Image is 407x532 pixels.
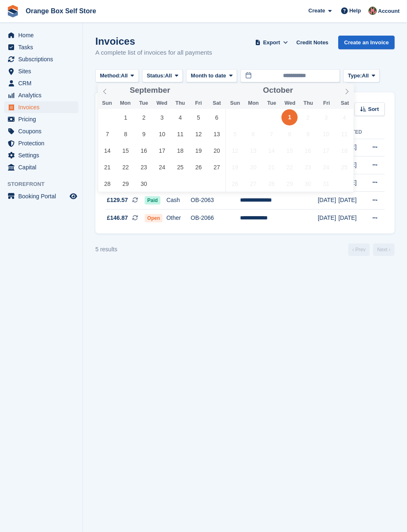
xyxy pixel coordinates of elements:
a: menu [4,190,78,202]
span: Sat [208,101,226,106]
button: Export [253,36,290,49]
a: menu [4,137,78,149]
span: October 17, 2025 [318,142,334,159]
span: October 18, 2025 [336,142,352,159]
button: Month to date [186,69,237,83]
span: October 22, 2025 [281,159,298,175]
a: Credit Notes [293,36,332,49]
a: menu [4,113,78,125]
span: Paid [145,196,160,205]
span: Analytics [18,89,68,101]
span: September 17, 2025 [154,142,170,159]
a: Next [373,243,395,256]
span: September 5, 2025 [190,109,206,125]
span: Home [18,29,68,41]
span: October 28, 2025 [263,176,279,192]
span: £146.87 [107,214,128,222]
span: October 19, 2025 [227,159,243,175]
span: Thu [299,101,317,106]
span: October 9, 2025 [300,126,316,142]
span: September 12, 2025 [190,126,206,142]
span: Protection [18,137,68,149]
img: stora-icon-8386f47178a22dfd0bd8f6a31ec36ba5ce8667c1dd55bd0f319d3a0aa187defe.svg [7,5,19,17]
span: October 20, 2025 [245,159,261,175]
span: September 29, 2025 [118,176,134,192]
span: September 20, 2025 [208,142,225,159]
span: September 13, 2025 [208,126,225,142]
td: OB-2066 [191,209,240,227]
a: menu [4,161,78,173]
span: Invoices [18,101,68,113]
span: October 26, 2025 [227,176,243,192]
span: Fri [317,101,336,106]
span: October 5, 2025 [227,126,243,142]
span: September 11, 2025 [172,126,188,142]
a: menu [4,53,78,65]
span: September 28, 2025 [99,176,116,192]
td: OB-2063 [191,192,240,209]
span: October 15, 2025 [281,142,298,159]
a: Create an Invoice [338,36,395,49]
span: Storefront [7,180,82,188]
span: Open [145,214,162,222]
span: Subscriptions [18,53,68,65]
span: October 10, 2025 [318,126,334,142]
span: October 13, 2025 [245,142,261,159]
span: September 15, 2025 [118,142,134,159]
span: October 4, 2025 [336,109,352,125]
td: Cash [166,192,191,209]
span: October 1, 2025 [281,109,298,125]
span: Sat [336,101,354,106]
span: Mon [244,101,262,106]
span: Tue [134,101,153,106]
span: October 6, 2025 [245,126,261,142]
a: menu [4,101,78,113]
span: Thu [171,101,189,106]
span: October 11, 2025 [336,126,352,142]
span: September 6, 2025 [208,109,225,125]
span: September 16, 2025 [136,142,152,159]
span: October 25, 2025 [336,159,352,175]
span: September 19, 2025 [190,142,206,159]
span: Sun [98,101,116,106]
button: Method: All [95,69,139,83]
span: September 24, 2025 [154,159,170,175]
span: September [130,87,170,94]
span: Coupons [18,125,68,137]
span: September 14, 2025 [99,142,116,159]
span: September 8, 2025 [118,126,134,142]
button: Status: All [142,69,183,83]
span: Month to date [191,72,226,80]
span: October 7, 2025 [263,126,279,142]
span: All [362,72,369,80]
span: Wed [281,101,299,106]
input: Year [293,86,319,95]
span: September 21, 2025 [99,159,116,175]
td: [DATE] [338,192,365,209]
span: October 23, 2025 [300,159,316,175]
span: Method: [100,72,121,80]
span: Sort [368,105,379,113]
span: Sun [226,101,244,106]
span: October 14, 2025 [263,142,279,159]
td: Other [166,209,191,227]
span: September 1, 2025 [118,109,134,125]
span: Booking Portal [18,190,68,202]
a: menu [4,65,78,77]
span: September 23, 2025 [136,159,152,175]
span: September 7, 2025 [99,126,116,142]
span: Wed [153,101,171,106]
span: Fri [189,101,208,106]
h1: Invoices [95,36,212,47]
span: Capital [18,161,68,173]
span: Create [308,7,325,15]
div: 5 results [95,245,117,254]
span: Tue [262,101,281,106]
nav: Page [346,243,396,256]
p: A complete list of invoices for all payments [95,48,212,58]
a: Orange Box Self Store [22,4,99,18]
span: October 12, 2025 [227,142,243,159]
span: September 10, 2025 [154,126,170,142]
span: Mon [116,101,134,106]
span: September 22, 2025 [118,159,134,175]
